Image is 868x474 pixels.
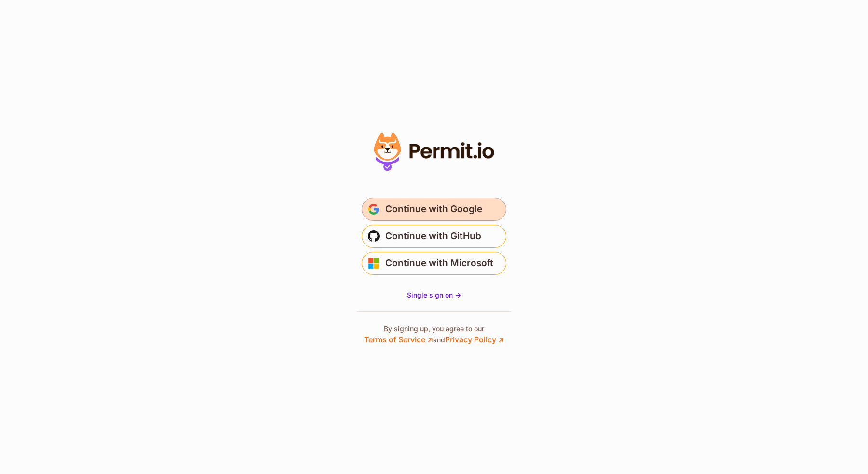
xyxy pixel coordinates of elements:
[364,335,433,344] a: Terms of Service ↗
[385,202,482,217] span: Continue with Google
[385,229,481,244] span: Continue with GitHub
[407,291,461,299] span: Single sign on ->
[407,290,461,300] a: Single sign on ->
[364,324,504,345] p: By signing up, you agree to our and
[362,225,506,248] button: Continue with GitHub
[362,252,506,275] button: Continue with Microsoft
[362,198,506,221] button: Continue with Google
[445,335,504,344] a: Privacy Policy ↗
[385,256,493,271] span: Continue with Microsoft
